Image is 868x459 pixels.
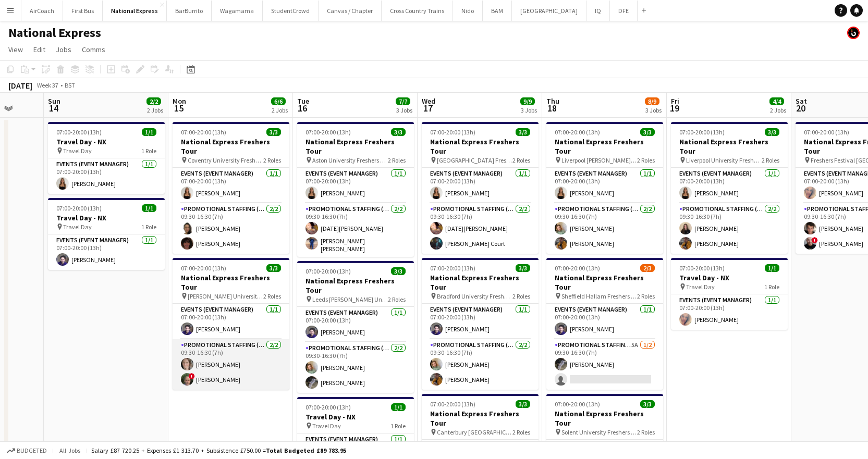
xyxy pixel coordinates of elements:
span: 3/3 [640,128,655,136]
span: 6/6 [271,97,286,105]
span: 1 Role [764,283,779,291]
span: 3/3 [266,264,281,272]
h1: National Express [8,25,101,41]
button: Wagamama [212,1,263,21]
span: 1/1 [142,204,156,212]
app-job-card: 07:00-20:00 (13h)3/3National Express Freshers Tour Aston University Freshers Fair2 RolesEvents (E... [297,122,414,257]
span: 2 Roles [637,156,655,164]
button: BarBurrito [167,1,212,21]
span: Comms [82,45,105,54]
div: 07:00-20:00 (13h)1/1Travel Day - NX Travel Day1 RoleEvents (Event Manager)1/107:00-20:00 (13h)[PE... [48,122,165,194]
span: 07:00-20:00 (13h) [430,128,475,136]
span: Solent University Freshers Fair [561,428,637,436]
span: Thu [546,96,559,106]
h3: National Express Freshers Tour [546,273,663,292]
span: 3/3 [516,264,530,272]
div: 07:00-20:00 (13h)2/3National Express Freshers Tour Sheffield Hallam Freshers Fair2 RolesEvents (E... [546,258,663,390]
span: 3/3 [516,400,530,408]
div: 2 Jobs [147,106,163,114]
span: 07:00-20:00 (13h) [555,400,600,408]
span: 3/3 [640,400,655,408]
app-job-card: 07:00-20:00 (13h)1/1Travel Day - NX Travel Day1 RoleEvents (Event Manager)1/107:00-20:00 (13h)[PE... [671,258,788,330]
app-card-role: Events (Event Manager)1/107:00-20:00 (13h)[PERSON_NAME] [546,168,663,203]
app-card-role: Events (Event Manager)1/107:00-20:00 (13h)[PERSON_NAME] [422,304,539,339]
app-card-role: Events (Event Manager)1/107:00-20:00 (13h)[PERSON_NAME] [297,168,414,203]
span: 1 Role [390,422,406,430]
div: 2 Jobs [770,106,786,114]
span: 3/3 [391,128,406,136]
span: 07:00-20:00 (13h) [181,264,226,272]
h3: National Express Freshers Tour [422,273,539,292]
span: 20 [794,102,807,114]
app-card-role: Events (Event Manager)1/107:00-20:00 (13h)[PERSON_NAME] [48,234,165,270]
span: 16 [296,102,309,114]
a: Comms [78,43,109,56]
span: Tue [297,96,309,106]
span: 2 Roles [512,292,530,300]
h3: National Express Freshers Tour [173,273,289,292]
div: Salary £87 720.25 + Expenses £1 313.70 + Subsistence £750.00 = [91,446,346,454]
button: National Express [103,1,167,21]
span: Budgeted [17,447,47,454]
span: Fri [671,96,679,106]
span: Wed [422,96,435,106]
span: 18 [545,102,559,114]
div: 3 Jobs [645,106,662,114]
div: 07:00-20:00 (13h)3/3National Express Freshers Tour [GEOGRAPHIC_DATA] Freshers Fair2 RolesEvents (... [422,122,539,254]
span: 1 Role [141,223,156,231]
app-card-role: Promotional Staffing (Brand Ambassadors)2/209:30-16:30 (7h)[DATE][PERSON_NAME][PERSON_NAME] [PERS... [297,203,414,257]
span: 19 [669,102,679,114]
h3: Travel Day - NX [48,137,165,146]
h3: Travel Day - NX [671,273,788,282]
span: Bradford University Freshers Fair [437,292,512,300]
span: 07:00-20:00 (13h) [305,267,351,275]
app-card-role: Events (Event Manager)1/107:00-20:00 (13h)[PERSON_NAME] [297,307,414,342]
app-card-role: Promotional Staffing (Brand Ambassadors)2/209:30-16:30 (7h)[PERSON_NAME][PERSON_NAME] [671,203,788,254]
div: 3 Jobs [396,106,412,114]
span: Jobs [56,45,71,54]
span: 07:00-20:00 (13h) [56,128,102,136]
app-job-card: 07:00-20:00 (13h)1/1Travel Day - NX Travel Day1 RoleEvents (Event Manager)1/107:00-20:00 (13h)[PE... [48,198,165,270]
span: Sat [796,96,807,106]
h3: National Express Freshers Tour [546,409,663,428]
span: 4/4 [769,97,784,105]
span: 17 [420,102,435,114]
span: ! [812,237,818,243]
app-job-card: 07:00-20:00 (13h)3/3National Express Freshers Tour Leeds [PERSON_NAME] University Freshers Fair2 ... [297,261,414,393]
span: 07:00-20:00 (13h) [679,128,725,136]
app-job-card: 07:00-20:00 (13h)3/3National Express Freshers Tour Bradford University Freshers Fair2 RolesEvents... [422,258,539,390]
span: Travel Day [312,422,341,430]
app-card-role: Events (Event Manager)1/107:00-20:00 (13h)[PERSON_NAME] [173,304,289,339]
span: 1/1 [391,403,406,411]
div: 2 Jobs [272,106,288,114]
span: 2 Roles [637,292,655,300]
a: Edit [29,43,50,56]
div: [DATE] [8,80,32,91]
span: [PERSON_NAME] University Freshers Fair [188,292,263,300]
span: 2 Roles [388,295,406,303]
span: Liverpool University Freshers Fair [686,156,762,164]
app-card-role: Promotional Staffing (Brand Ambassadors)2/209:30-16:30 (7h)[PERSON_NAME][PERSON_NAME] [173,203,289,254]
span: 2 Roles [263,292,281,300]
span: 2/2 [146,97,161,105]
app-job-card: 07:00-20:00 (13h)3/3National Express Freshers Tour Liverpool [PERSON_NAME] University Freshers Fa... [546,122,663,254]
span: Mon [173,96,186,106]
h3: National Express Freshers Tour [671,137,788,156]
span: 1 Role [141,147,156,155]
app-card-role: Promotional Staffing (Brand Ambassadors)2/209:30-16:30 (7h)[PERSON_NAME][PERSON_NAME] [297,342,414,393]
button: DFE [610,1,638,21]
div: 07:00-20:00 (13h)3/3National Express Freshers Tour Coventry University Freshers Fair2 RolesEvents... [173,122,289,254]
h3: National Express Freshers Tour [422,137,539,156]
span: 07:00-20:00 (13h) [181,128,226,136]
div: 07:00-20:00 (13h)3/3National Express Freshers Tour [PERSON_NAME] University Freshers Fair2 RolesE... [173,258,289,390]
span: 2 Roles [388,156,406,164]
button: Budgeted [5,445,48,456]
span: 07:00-20:00 (13h) [305,128,351,136]
span: Week 37 [34,81,60,89]
span: 2 Roles [637,428,655,436]
span: View [8,45,23,54]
